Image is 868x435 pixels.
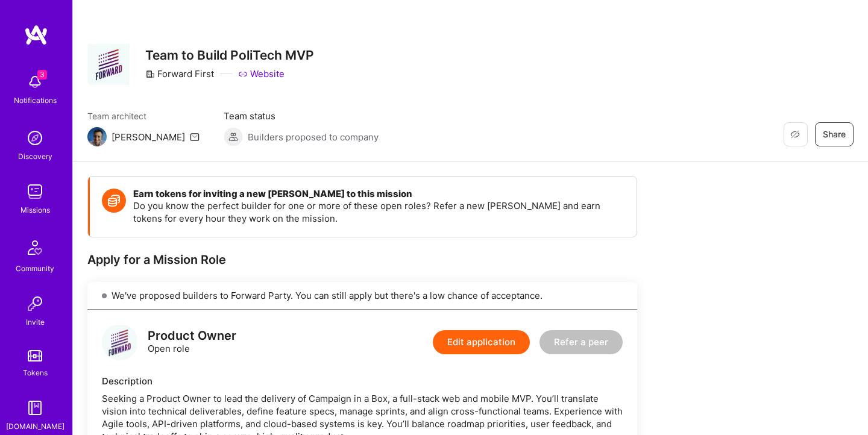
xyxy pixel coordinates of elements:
a: Website [238,67,285,80]
div: Forward First [145,67,214,80]
img: Invite [23,292,47,316]
span: Builders proposed to company [248,131,379,143]
span: Team status [224,110,379,122]
img: tokens [28,350,42,361]
img: discovery [23,126,47,150]
img: Token icon [102,189,126,213]
img: bell [23,70,47,94]
img: Builders proposed to company [224,127,243,146]
button: Refer a peer [539,330,623,354]
button: Edit application [433,330,530,354]
div: Description [102,375,623,387]
img: teamwork [23,180,47,204]
div: [DOMAIN_NAME] [6,420,64,433]
img: Company Logo [87,43,131,85]
h3: Team to Build PoliTech MVP [145,48,314,63]
div: Open role [148,330,236,355]
div: [PERSON_NAME] [112,131,185,143]
div: Missions [20,204,50,216]
div: Apply for a Mission Role [87,252,637,268]
div: Invite [26,316,45,328]
div: Community [16,262,54,275]
img: guide book [23,396,47,420]
div: Discovery [18,150,52,163]
img: logo [102,324,138,360]
button: Share [815,122,854,146]
img: Team Architect [87,127,107,146]
img: Community [20,233,49,262]
div: Tokens [23,366,48,379]
img: logo [24,24,48,46]
i: icon EyeClosed [790,130,800,139]
div: We've proposed builders to Forward Party. You can still apply but there's a low chance of accepta... [87,282,637,310]
span: 3 [37,70,47,80]
span: Team architect [87,110,200,122]
i: icon CompanyGray [145,69,155,79]
div: Notifications [14,94,57,107]
div: Product Owner [148,330,236,342]
p: Do you know the perfect builder for one or more of these open roles? Refer a new [PERSON_NAME] an... [133,199,624,225]
i: icon Mail [190,132,200,142]
h4: Earn tokens for inviting a new [PERSON_NAME] to this mission [133,189,624,199]
span: Share [823,128,846,140]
